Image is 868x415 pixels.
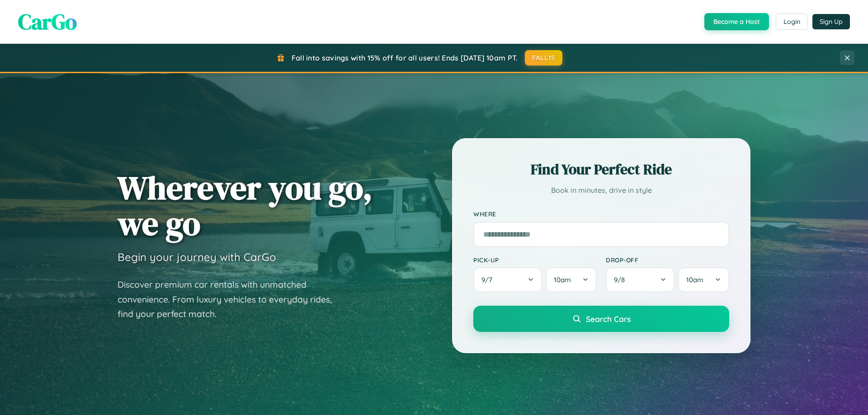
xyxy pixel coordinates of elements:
[473,256,597,264] label: Pick-up
[586,314,631,324] span: Search Cars
[686,275,703,284] span: 10am
[118,250,276,264] h3: Begin your journey with CarGo
[473,306,729,332] button: Search Cars
[473,267,542,292] button: 9/7
[473,159,729,179] h2: Find Your Perfect Ride
[473,210,729,218] label: Where
[292,53,518,62] span: Fall into savings with 15% off for all users! Ends [DATE] 10am PT.
[18,7,77,37] span: CarGo
[473,184,729,197] p: Book in minutes, drive in style
[546,267,597,292] button: 10am
[525,50,563,65] button: FALL15
[481,275,497,284] span: 9 / 7
[776,14,808,30] button: Login
[614,275,629,284] span: 9 / 8
[678,267,729,292] button: 10am
[606,256,729,264] label: Drop-off
[554,275,571,284] span: 10am
[812,14,850,29] button: Sign Up
[606,267,675,292] button: 9/8
[118,170,373,241] h1: Wherever you go, we go
[118,277,344,322] p: Discover premium car rentals with unmatched convenience. From luxury vehicles to everyday rides, ...
[704,13,769,30] button: Become a Host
